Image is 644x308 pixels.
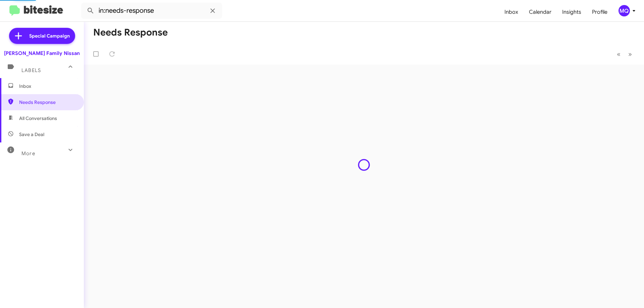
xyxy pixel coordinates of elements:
a: Calendar [524,2,557,22]
button: Next [624,47,636,61]
button: MQ [613,5,637,16]
span: « [617,50,621,58]
span: More [21,150,35,157]
span: Special Campaign [29,33,70,39]
span: Save a Deal [19,131,44,138]
input: Search [81,3,222,19]
div: [PERSON_NAME] Family Nissan [4,50,80,57]
nav: Page navigation example [613,47,636,61]
span: Needs Response [19,99,76,106]
a: Special Campaign [9,28,75,44]
a: Profile [587,2,613,22]
span: » [628,50,632,58]
a: Insights [557,2,587,22]
span: All Conversations [19,115,57,122]
span: Labels [21,67,41,73]
span: Inbox [19,83,76,89]
a: Inbox [499,2,524,22]
div: MQ [619,5,630,16]
h1: Needs Response [93,27,168,38]
button: Previous [613,47,625,61]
